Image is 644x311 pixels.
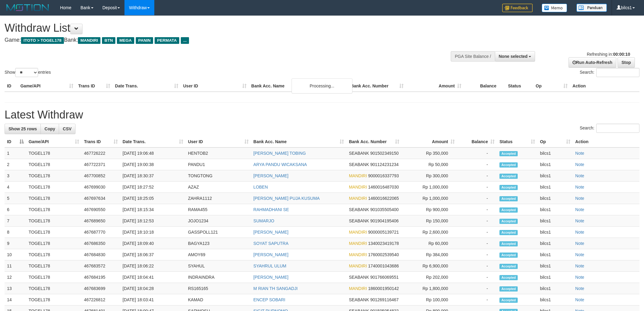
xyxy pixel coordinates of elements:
[499,54,528,59] span: None selected
[457,136,497,147] th: Balance: activate to sort column ascending
[82,204,120,215] td: 467690550
[402,238,457,249] td: Rp 60,000
[349,275,369,280] span: SEABANK
[186,249,251,260] td: AMOY69
[402,227,457,238] td: Rp 2,600,000
[499,264,518,269] span: Accepted
[499,275,518,280] span: Accepted
[120,136,186,147] th: Date Trans.: activate to sort column ascending
[26,294,82,306] td: TOGEL178
[186,283,251,294] td: RS165165
[457,170,497,182] td: -
[59,124,75,134] a: CSV
[368,286,399,291] span: Copy 1860001950142 to clipboard
[82,272,120,283] td: 467684195
[537,136,573,147] th: Op: activate to sort column ascending
[186,159,251,170] td: PANDU1
[575,185,584,189] a: Note
[537,182,573,193] td: bilcs1
[26,283,82,294] td: TOGEL178
[457,204,497,215] td: -
[402,193,457,204] td: Rp 1,000,000
[402,136,457,147] th: Amount: activate to sort column ascending
[575,218,584,223] a: Note
[542,4,567,12] img: Button%20Memo.svg
[457,260,497,272] td: -
[575,286,584,291] a: Note
[587,52,630,57] span: Refreshing in:
[5,249,26,260] td: 10
[26,249,82,260] td: TOGEL178
[575,173,584,178] a: Note
[186,147,251,159] td: HENTOB2
[451,51,495,62] div: PGA Site Balance /
[346,136,402,147] th: Bank Acc. Number: activate to sort column ascending
[26,193,82,204] td: TOGEL178
[457,283,497,294] td: -
[186,215,251,227] td: JOJO1234
[82,215,120,227] td: 467689650
[349,297,369,302] span: SEABANK
[537,204,573,215] td: bilcs1
[254,252,289,257] a: [PERSON_NAME]
[120,272,186,283] td: [DATE] 18:04:41
[82,294,120,306] td: 467226812
[5,147,26,159] td: 1
[82,159,120,170] td: 467722371
[254,230,289,235] a: [PERSON_NAME]
[537,170,573,182] td: bilcs1
[618,57,635,68] a: Stop
[5,136,26,147] th: ID: activate to sort column descending
[5,124,41,134] a: Show 25 rows
[186,193,251,204] td: ZAHRA1112
[537,227,573,238] td: bilcs1
[402,159,457,170] td: Rp 50,000
[349,173,367,178] span: MANDIRI
[457,215,497,227] td: -
[575,297,584,302] a: Note
[370,162,398,167] span: Copy 901124231234 to clipboard
[368,173,399,178] span: Copy 9000016337793 to clipboard
[573,136,639,147] th: Action
[499,253,518,258] span: Accepted
[402,215,457,227] td: Rp 150,000
[26,260,82,272] td: TOGEL178
[5,260,26,272] td: 11
[254,286,298,291] a: M RIAN TH SANGADJI
[82,227,120,238] td: 467687770
[402,249,457,260] td: Rp 384,000
[181,80,249,92] th: User ID
[495,51,535,62] button: None selected
[120,204,186,215] td: [DATE] 18:15:34
[537,283,573,294] td: bilcs1
[15,68,38,77] select: Showentries
[26,159,82,170] td: TOGEL178
[21,37,64,44] span: ITOTO > TOGEL178
[370,275,398,280] span: Copy 901766069551 to clipboard
[570,80,639,92] th: Action
[457,249,497,260] td: -
[349,185,367,189] span: MANDIRI
[575,196,584,201] a: Note
[537,159,573,170] td: bilcs1
[186,238,251,249] td: BAGYA123
[464,80,506,92] th: Balance
[499,286,518,292] span: Accepted
[82,238,120,249] td: 467686350
[26,182,82,193] td: TOGEL178
[186,272,251,283] td: INDRAINDRA
[113,80,181,92] th: Date Trans.
[349,196,367,201] span: MANDIRI
[44,126,55,131] span: Copy
[533,80,570,92] th: Op
[402,147,457,159] td: Rp 350,000
[120,159,186,170] td: [DATE] 19:00:38
[120,193,186,204] td: [DATE] 18:25:05
[596,124,639,133] input: Search:
[402,204,457,215] td: Rp 900,000
[254,241,289,246] a: SOYAT SAPUTRA
[502,4,533,12] img: Feedback.jpg
[78,37,100,44] span: MANDIRI
[254,218,274,223] a: SUMARJO
[402,294,457,306] td: Rp 100,000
